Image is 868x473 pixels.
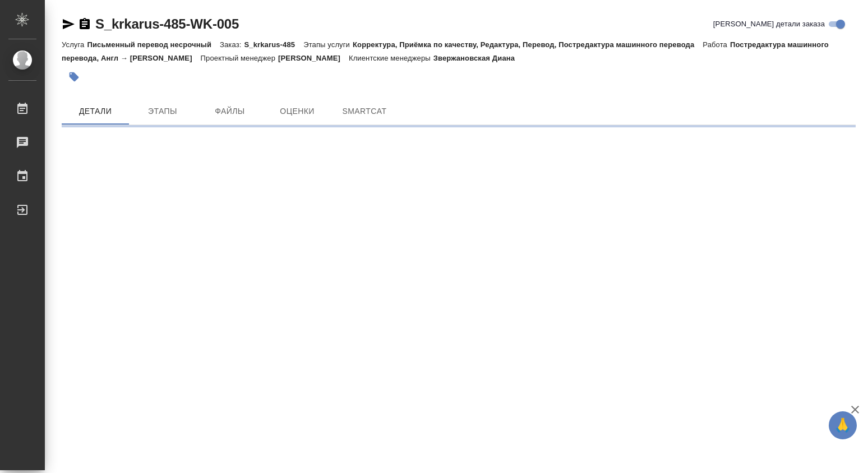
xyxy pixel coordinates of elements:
[95,16,239,31] a: S_krkarus-485-WK-005
[87,40,220,49] p: Письменный перевод несрочный
[68,104,122,118] span: Детали
[303,40,353,49] p: Этапы услуги
[703,40,730,49] p: Работа
[833,414,852,437] span: 🙏
[78,17,91,31] button: Скопировать ссылку
[244,40,303,49] p: S_krkarus-485
[62,65,86,89] button: Добавить тэг
[353,40,703,49] p: Корректура, Приёмка по качеству, Редактура, Перевод, Постредактура машинного перевода
[201,54,278,62] p: Проектный менеджер
[62,17,75,31] button: Скопировать ссылку для ЯМессенджера
[203,104,257,118] span: Файлы
[713,19,825,30] span: [PERSON_NAME] детали заказа
[278,54,349,62] p: [PERSON_NAME]
[270,104,324,118] span: Оценки
[136,104,190,118] span: Этапы
[433,54,523,62] p: Звержановская Диана
[349,54,433,62] p: Клиентские менеджеры
[220,40,244,49] p: Заказ:
[829,411,857,439] button: 🙏
[62,40,87,49] p: Услуга
[338,104,391,118] span: SmartCat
